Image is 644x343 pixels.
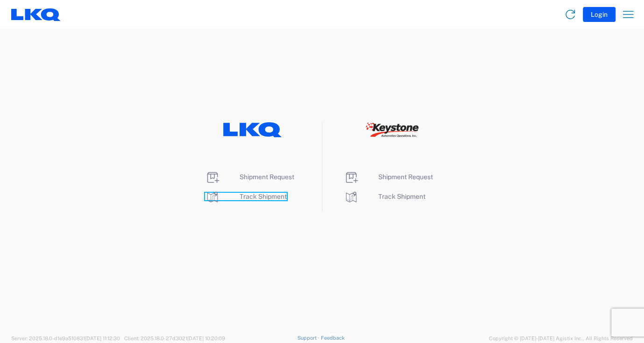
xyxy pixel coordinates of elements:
[344,173,433,181] a: Shipment Request
[320,335,344,341] a: Feedback
[85,336,120,341] span: [DATE] 11:12:30
[187,336,225,341] span: [DATE] 10:20:09
[489,334,633,343] span: Copyright © [DATE]-[DATE] Agistix Inc., All Rights Reserved
[297,335,321,341] a: Support
[240,173,294,181] span: Shipment Request
[583,7,616,22] button: Login
[378,193,425,200] span: Track Shipment
[378,173,433,181] span: Shipment Request
[344,193,425,200] a: Track Shipment
[205,193,287,200] a: Track Shipment
[124,336,225,341] span: Client: 2025.18.0-27d3021
[205,173,294,181] a: Shipment Request
[11,336,120,341] span: Server: 2025.18.0-d1e9a510831
[240,193,287,200] span: Track Shipment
